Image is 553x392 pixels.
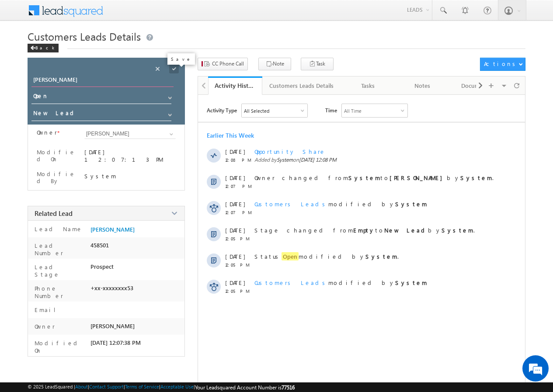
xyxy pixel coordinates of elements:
[225,210,251,215] span: 12:07 PM
[384,226,428,234] strong: New Lead
[90,284,133,291] span: +xx-xxxxxxxx53
[325,104,337,117] span: Time
[84,148,176,163] div: [DATE] 12:07:13 PM
[395,200,427,208] strong: System
[282,252,299,260] span: Open
[301,58,334,70] button: Task
[225,226,245,234] span: [DATE]
[31,108,171,121] input: Stage
[37,129,57,136] label: Owner
[125,384,159,389] a: Terms of Service
[254,279,328,286] span: Customers Leads
[242,104,307,117] div: All Selected
[32,225,83,232] label: Lead Name
[28,384,295,391] span: © 2025 LeadSquared | | | | |
[90,242,109,249] span: 458501
[163,91,174,100] a: Show All Items
[225,184,251,189] span: 12:07 PM
[480,58,525,71] button: Actions
[165,130,176,139] a: Show All Items
[163,108,174,117] a: Show All Items
[225,200,245,208] span: [DATE]
[484,60,518,68] div: Actions
[299,156,337,163] span: [DATE] 12:08 PM
[457,80,496,91] div: Documents
[277,156,293,163] span: System
[84,172,176,180] div: System
[225,157,251,163] span: 12:08 PM
[225,148,245,155] span: [DATE]
[11,81,160,262] textarea: Type your message and hit 'Enter'
[396,76,450,95] a: Notes
[212,60,244,68] span: CC Phone Call
[195,384,295,391] span: Your Leadsquared Account Number is
[365,253,397,260] strong: System
[31,90,171,104] input: Status
[254,148,326,155] span: Opportunity Share
[208,76,262,94] li: Activity History
[244,108,269,114] div: All Selected
[32,242,87,257] label: Lead Number
[258,58,291,70] button: Note
[32,339,87,354] label: Modified On
[207,131,254,139] div: Earlier This Week
[45,46,147,57] div: Chat with us now
[269,80,334,91] div: Customers Leads Details
[90,263,114,270] span: Prospect
[37,149,77,163] label: Modified On
[119,269,159,281] em: Start Chat
[89,384,124,389] a: Contact Support
[341,76,396,95] a: Tasks
[403,80,442,91] div: Notes
[35,209,73,218] span: Related Lead
[37,170,77,184] label: Modified By
[225,279,245,286] span: [DATE]
[31,75,174,87] input: Opportunity Name Opportunity Name
[28,29,141,43] span: Customers Leads Details
[28,44,59,52] div: Back
[225,253,245,260] span: [DATE]
[254,226,475,234] span: Stage changed from to by .
[32,323,55,330] label: Owner
[32,284,87,299] label: Phone Number
[75,384,88,389] a: About
[143,4,164,25] div: Minimize live chat window
[32,306,63,313] label: Email
[207,104,237,117] span: Activity Type
[254,174,494,181] span: Owner changed from to by .
[225,262,251,267] span: 12:05 PM
[348,174,380,181] strong: System
[160,384,194,389] a: Acceptable Use
[32,263,87,278] label: Lead Stage
[215,81,256,90] div: Activity History
[208,76,262,95] a: Activity History
[198,58,248,70] button: CC Phone Call
[353,226,375,234] strong: Empty
[282,384,295,391] span: 77516
[171,56,191,62] p: Save
[254,156,509,163] span: Added by on
[450,76,504,95] a: Documents
[90,339,141,346] span: [DATE] 12:07:38 PM
[254,200,328,208] span: Customers Leads
[15,46,37,57] img: d_60004797649_company_0_60004797649
[90,226,135,233] a: [PERSON_NAME]
[254,252,399,260] span: Status modified by .
[225,236,251,241] span: 12:05 PM
[348,80,388,91] div: Tasks
[225,288,251,294] span: 12:05 PM
[262,76,341,95] a: Customers Leads Details
[90,323,135,330] span: [PERSON_NAME]
[344,108,362,114] div: All Time
[395,279,427,286] strong: System
[254,279,427,286] span: modified by
[460,174,492,181] strong: System
[442,226,473,234] strong: System
[254,200,427,208] span: modified by
[225,174,245,181] span: [DATE]
[84,129,176,139] input: Type to Search
[390,174,447,181] strong: [PERSON_NAME]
